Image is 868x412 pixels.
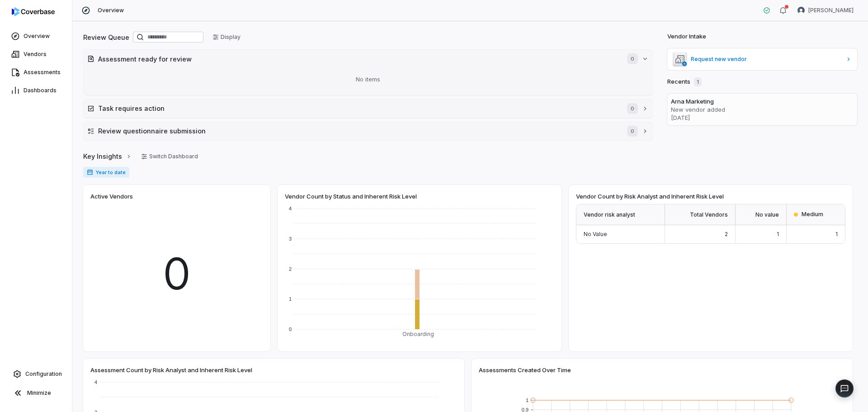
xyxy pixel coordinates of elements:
div: Total Vendors [665,204,736,225]
span: Overview [98,7,124,14]
h2: Vendor Intake [667,32,706,41]
h2: Assessment ready for review [98,54,618,64]
span: Assessments Created Over Time [479,366,571,374]
span: Vendor Count by Risk Analyst and Inherent Risk Level [576,192,724,200]
img: Joe Peddle avatar [797,7,805,14]
button: Assessment ready for review0 [84,50,652,68]
span: Overview [24,33,50,40]
a: Request new vendor [667,48,857,70]
a: Assessments [2,64,70,81]
text: 2 [289,266,292,272]
span: Vendors [24,51,47,58]
span: Medium [802,211,823,218]
span: 0 [627,126,638,137]
a: Dashboards [2,82,70,99]
button: Display [207,30,246,44]
button: Joe Peddle avatar[PERSON_NAME] [792,4,859,17]
h2: Recents [667,77,702,86]
img: logo-D7KZi-bG.svg [12,7,55,16]
h2: Task requires action [98,104,618,113]
span: Key Insights [83,152,122,161]
span: Minimize [27,389,51,397]
button: Task requires action0 [84,99,652,118]
button: Switch Dashboard [136,150,203,163]
span: Dashboards [24,87,57,94]
span: Active Vendors [90,192,133,200]
text: 1 [526,398,528,403]
a: Key Insights [83,147,132,166]
a: Vendors [2,46,70,62]
button: Minimize [4,384,68,402]
div: No value [736,204,787,225]
h2: Review questionnaire submission [98,126,618,136]
h2: Review Queue [83,33,129,42]
span: Assessment Count by Risk Analyst and Inherent Risk Level [90,366,252,374]
div: No items [87,68,649,91]
span: Configuration [25,370,62,378]
h3: Arna Marketing [671,97,854,105]
text: 0 [289,327,292,332]
span: 0 [163,242,191,306]
button: Review questionnaire submission0 [84,122,652,140]
span: 0 [627,103,638,114]
div: Vendor risk analyst [576,204,665,225]
button: Key Insights [80,147,135,166]
span: 1 [694,77,702,86]
span: Assessments [24,69,61,76]
span: Year to date [83,167,129,178]
span: Vendor Count by Status and Inherent Risk Level [285,192,417,200]
span: 2 [725,231,728,237]
text: 3 [289,236,292,242]
text: 4 [94,379,97,385]
a: Overview [2,28,70,44]
span: [PERSON_NAME] [808,7,854,14]
span: 1 [835,231,838,237]
text: 1 [289,296,292,302]
span: No Value [584,231,607,237]
span: Request new vendor [691,56,842,63]
span: 1 [777,231,779,237]
span: 0 [627,53,638,64]
a: Arna MarketingNew vendor added[DATE] [667,94,857,125]
svg: Date range for report [87,169,93,175]
a: Configuration [4,366,68,382]
p: New vendor added [671,105,854,114]
text: 4 [289,206,292,211]
p: [DATE] [671,114,854,122]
